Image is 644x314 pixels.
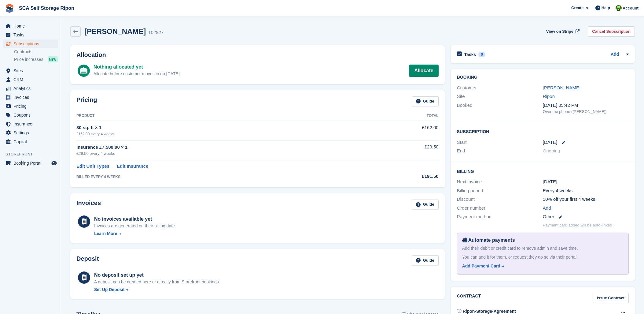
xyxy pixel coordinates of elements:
span: Pricing [13,102,50,110]
a: menu [3,102,58,110]
a: Guide [412,200,439,210]
div: Other [543,213,629,220]
div: Invoices are generated on their billing date. [94,223,176,229]
div: 80 sq. ft × 1 [76,124,371,131]
span: Booking Portal [13,159,50,167]
div: Over the phone ([PERSON_NAME]) [543,109,629,115]
a: Edit Insurance [117,163,148,170]
span: Help [602,5,610,11]
h2: Tasks [464,52,476,57]
img: Kelly Neesham [616,5,622,11]
div: Payment method [457,213,543,220]
img: stora-icon-8386f47178a22dfd0bd8f6a31ec36ba5ce8667c1dd55bd0f319d3a0aa187defe.svg [5,4,14,13]
div: 50% off your first 4 weeks [543,196,629,203]
a: menu [3,75,58,84]
span: Analytics [13,84,50,93]
div: £29.50 every 4 weeks [76,151,371,157]
div: Add Payment Card [462,263,500,269]
div: Add their debit or credit card to remove admin and save time. [462,245,624,252]
a: Guide [412,255,439,265]
span: Storefront [6,151,61,157]
div: Every 4 weeks [543,187,629,194]
h2: Deposit [76,255,99,265]
div: NEW [48,56,58,62]
a: Issue Contract [593,293,629,303]
a: Ripon [543,94,555,99]
span: Insurance [13,120,50,128]
a: menu [3,93,58,102]
div: 102927 [148,29,164,36]
span: Settings [13,129,50,137]
a: Edit Unit Types [76,163,109,170]
div: 0 [478,52,485,57]
span: View on Stripe [546,28,573,35]
div: Customer [457,84,543,92]
span: Coupons [13,111,50,119]
a: Set Up Deposit [94,286,220,293]
h2: Booking [457,75,629,80]
div: £191.50 [371,173,439,180]
a: menu [3,31,58,39]
a: Contracts [14,49,58,55]
h2: Pricing [76,96,97,107]
a: menu [3,22,58,30]
div: Insurance £7,500.00 × 1 [76,144,371,151]
a: menu [3,39,58,48]
a: Preview store [50,159,58,167]
a: menu [3,120,58,128]
div: [DATE] [543,178,629,185]
a: View on Stripe [544,26,581,36]
a: Add [543,205,551,212]
div: Learn More [94,230,117,237]
div: You can add it for them, or request they do so via their portal. [462,254,624,260]
a: SCA Self Storage Ripon [17,3,77,13]
h2: Invoices [76,200,101,210]
time: 2025-08-30 00:00:00 UTC [543,139,557,146]
div: Next invoice [457,178,543,185]
div: No deposit set up yet [94,271,220,279]
span: Invoices [13,93,50,102]
a: menu [3,66,58,75]
div: No invoices available yet [94,215,176,223]
a: Allocate [409,65,438,77]
a: Guide [412,96,439,107]
span: CRM [13,75,50,84]
span: Home [13,22,50,30]
td: £162.00 [371,121,439,140]
div: [DATE] 05:42 PM [543,102,629,109]
h2: Billing [457,168,629,174]
h2: [PERSON_NAME] [84,27,146,36]
p: A deposit can be created here or directly from Storefront bookings. [94,279,220,285]
a: Add Payment Card [462,263,621,269]
td: £29.50 [371,140,439,160]
div: Set Up Deposit [94,286,125,293]
a: menu [3,159,58,167]
h2: Contract [457,293,481,303]
a: Learn More [94,230,176,237]
div: End [457,148,543,155]
div: Billing period [457,187,543,194]
span: Subscriptions [13,39,50,48]
th: Product [76,111,371,121]
div: Allocate before customer moves in on [DATE] [94,71,180,77]
div: Booked [457,102,543,115]
a: Add [611,51,619,58]
a: [PERSON_NAME] [543,85,580,90]
h2: Subscription [457,128,629,134]
span: Sites [13,66,50,75]
span: Capital [13,137,50,146]
div: Nothing allocated yet [94,63,180,71]
span: Account [623,5,638,11]
span: Create [571,5,583,11]
a: menu [3,129,58,137]
span: Tasks [13,31,50,39]
div: Order number [457,205,543,212]
a: Cancel Subscription [588,26,635,36]
div: £162.00 every 4 weeks [76,131,371,137]
div: Start [457,139,543,146]
span: Price increases [14,57,43,62]
div: Automate payments [462,237,624,244]
p: Payment card added will be auto-linked [543,222,612,228]
a: menu [3,137,58,146]
th: Total [371,111,439,121]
